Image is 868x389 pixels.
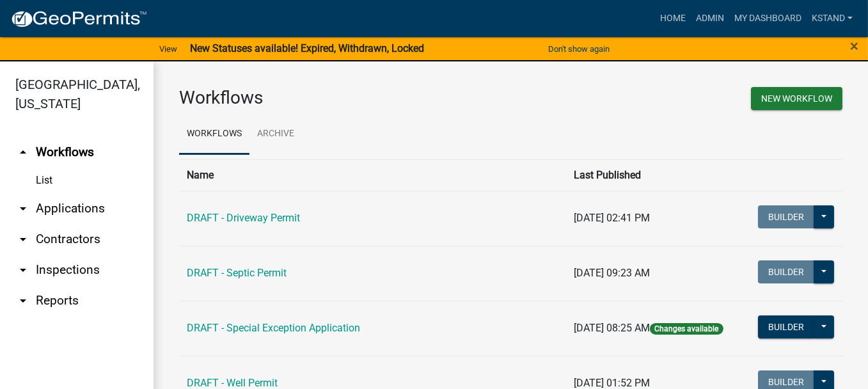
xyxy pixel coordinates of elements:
span: [DATE] 01:52 PM [574,377,650,389]
a: kstand [807,6,858,31]
i: arrow_drop_down [15,293,31,308]
span: × [850,37,858,55]
strong: New Statuses available! Expired, Withdrawn, Locked [190,42,424,54]
h3: Workflows [179,87,501,109]
span: Changes available [650,323,723,335]
a: My Dashboard [729,6,807,31]
th: Last Published [566,159,743,191]
a: Workflows [179,114,249,155]
a: DRAFT - Septic Permit [187,267,287,279]
span: [DATE] 02:41 PM [574,212,650,224]
button: New Workflow [751,87,842,110]
a: DRAFT - Well Permit [187,377,278,389]
a: Admin [691,6,729,31]
a: DRAFT - Special Exception Application [187,322,360,334]
a: Archive [249,114,302,155]
button: Close [850,38,858,54]
i: arrow_drop_down [15,232,31,247]
th: Name [179,159,566,191]
a: DRAFT - Driveway Permit [187,212,300,224]
a: Home [655,6,691,31]
span: [DATE] 09:23 AM [574,267,650,279]
button: Builder [758,315,814,338]
i: arrow_drop_down [15,201,31,216]
button: Builder [758,205,814,228]
i: arrow_drop_up [15,145,31,160]
i: arrow_drop_down [15,262,31,278]
span: [DATE] 08:25 AM [574,322,650,334]
button: Don't show again [543,38,615,60]
button: Builder [758,260,814,283]
a: View [154,38,182,60]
